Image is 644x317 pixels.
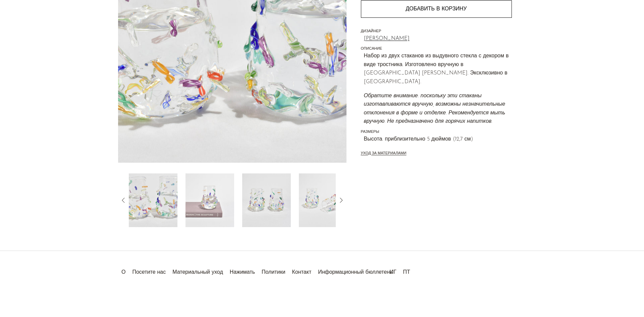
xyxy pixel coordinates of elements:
[361,152,407,155] font: УХОД ЗА МАТЕРИАЛАМИ
[361,30,381,33] font: ДИЗАЙНЕР
[299,173,347,227] img: Набор стаканов из дутого стекла
[364,35,512,43] a: [PERSON_NAME]
[364,137,473,142] font: Высота: приблизительно 5 дюймов (12,7 см)
[364,36,410,41] font: [PERSON_NAME]
[403,270,410,275] a: ПТ
[132,270,166,275] a: Посетите нас
[361,130,379,134] font: РАЗМЕРЫ
[230,270,255,275] a: Нажимать
[406,6,467,12] font: Добавить в корзину
[185,173,234,227] img: Набор стаканов из дутого стекла
[118,264,396,277] ul: Быстрые ссылки
[361,151,407,156] button: УХОД ЗА МАТЕРИАЛАМИ
[242,173,291,227] img: Набор стаканов из дутого стекла
[361,0,512,18] button: Добавить в корзину
[389,270,396,275] a: ИГ
[121,270,125,275] a: О
[364,53,511,85] font: Набор из двух стаканов из выдувного стекла с декором в виде тростника. Изготовлено вручную в [GEO...
[361,47,382,51] font: ОПИСАНИЕ
[172,270,223,275] a: Материальный уход
[364,93,507,124] font: Обратите внимание: поскольку эти стаканы изготавливаются вручную, возможны незначительные отклоне...
[386,264,413,277] ul: Социальные сети
[129,173,177,227] img: Набор стаканов из дутого стекла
